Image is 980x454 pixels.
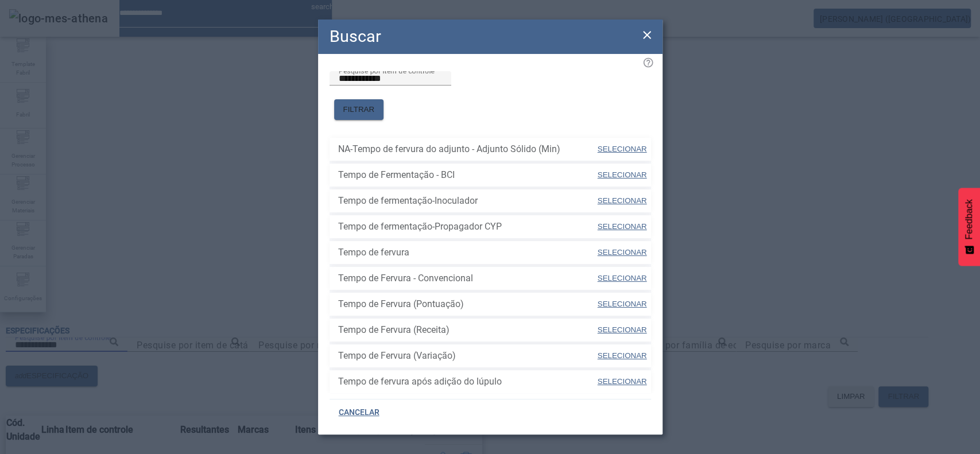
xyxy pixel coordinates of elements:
[598,325,647,334] span: SELECIONAR
[596,320,648,340] button: SELECIONAR
[330,402,389,423] button: CANCELAR
[338,271,596,285] span: Tempo de Fervura - Convencional
[338,246,596,259] span: Tempo de fervura
[596,371,648,392] button: SELECIONAR
[598,222,647,231] span: SELECIONAR
[339,67,435,75] mat-label: Pesquise por item de controle
[338,220,596,234] span: Tempo de fermentação-Propagador CYP
[596,294,648,315] button: SELECIONAR
[598,274,647,282] span: SELECIONAR
[338,375,596,389] span: Tempo de fervura após adição do lúpulo
[596,216,648,237] button: SELECIONAR
[330,24,381,49] h2: Buscar
[958,188,980,266] button: Feedback - Mostrar pesquisa
[598,351,647,360] span: SELECIONAR
[596,268,648,289] button: SELECIONAR
[596,139,648,160] button: SELECIONAR
[598,196,647,205] span: SELECIONAR
[338,297,596,311] span: Tempo de Fervura (Pontuação)
[596,346,648,366] button: SELECIONAR
[598,170,647,179] span: SELECIONAR
[596,242,648,263] button: SELECIONAR
[964,199,974,239] span: Feedback
[596,165,648,185] button: SELECIONAR
[598,248,647,257] span: SELECIONAR
[338,194,596,208] span: Tempo de fermentação-Inoculador
[338,168,596,182] span: Tempo de Fermentação - BCI
[338,349,596,363] span: Tempo de Fervura (Variação)
[339,407,379,418] span: CANCELAR
[598,300,647,308] span: SELECIONAR
[596,191,648,211] button: SELECIONAR
[598,145,647,153] span: SELECIONAR
[343,104,375,115] span: FILTRAR
[338,323,596,337] span: Tempo de Fervura (Receita)
[598,377,647,386] span: SELECIONAR
[338,142,596,156] span: NA-Tempo de fervura do adjunto - Adjunto Sólido (Min)
[334,99,384,120] button: FILTRAR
